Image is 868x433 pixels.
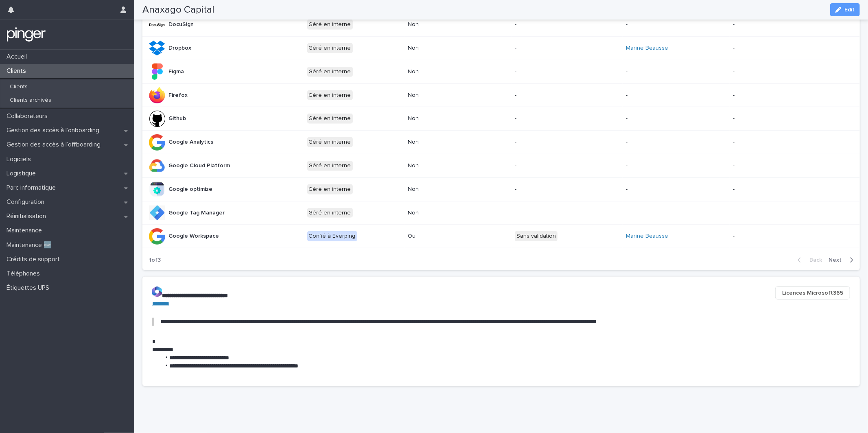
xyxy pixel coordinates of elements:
[733,115,801,122] p: -
[733,45,801,52] p: -
[307,231,357,241] div: Confié à Everping
[515,92,583,99] p: -
[626,92,694,99] p: -
[168,233,219,240] p: Google Workspace
[3,127,106,134] p: Gestion des accès à l’onboarding
[408,162,476,169] p: Non
[3,170,42,177] p: Logistique
[3,184,62,192] p: Parc informatique
[168,139,213,146] p: Google Analytics
[782,289,843,297] span: Licences Microsoft365
[515,210,583,216] p: -
[307,137,353,147] div: Géré en interne
[733,92,801,99] p: -
[408,186,476,193] p: Non
[142,4,214,16] h2: Anaxago Capital
[408,210,476,216] p: Non
[3,256,66,263] p: Crédits de support
[515,231,558,241] div: Sans validation
[733,186,801,193] p: -
[3,241,58,249] p: Maintenance 🆕
[408,92,476,99] p: Non
[408,139,476,146] p: Non
[307,90,353,101] div: Géré en interne
[626,45,669,52] a: Marine Beausse
[3,284,56,292] p: Étiquettes UPS
[142,60,860,83] tr: FigmaGéré en interneNon---
[805,257,822,263] span: Back
[307,161,353,171] div: Géré en interne
[408,233,476,240] p: Oui
[626,139,694,146] p: -
[825,256,860,264] button: Next
[142,36,860,60] tr: DropboxGéré en interneNon-Marine Beausse -
[142,201,860,225] tr: Google Tag ManagerGéré en interneNon---
[307,43,353,53] div: Géré en interne
[733,210,801,216] p: -
[3,53,33,61] p: Accueil
[515,186,583,193] p: -
[626,233,669,240] a: Marine Beausse
[830,3,860,16] button: Edit
[733,233,801,240] p: -
[515,115,583,122] p: -
[3,270,46,278] p: Téléphones
[408,45,476,52] p: Non
[3,227,48,234] p: Maintenance
[142,225,860,248] tr: Google WorkspaceConfié à EverpingOuiSans validationMarine Beausse -
[7,26,46,43] img: mTgBEunGTSyRkCgitkcU
[168,210,225,216] p: Google Tag Manager
[307,208,353,218] div: Géré en interne
[3,212,52,220] p: Réinitialisation
[626,68,694,75] p: -
[515,139,583,146] p: -
[515,21,583,28] p: -
[3,198,51,206] p: Configuration
[844,7,855,13] span: Edit
[142,131,860,154] tr: Google AnalyticsGéré en interneNon---
[168,21,194,28] p: DocuSign
[408,115,476,122] p: Non
[152,286,162,297] img: Z
[626,115,694,122] p: -
[626,162,694,169] p: -
[3,155,37,163] p: Logiciels
[142,154,860,177] tr: Google Cloud PlatformGéré en interneNon---
[408,21,476,28] p: Non
[168,186,212,193] p: Google optimize
[791,256,825,264] button: Back
[515,162,583,169] p: -
[168,92,188,99] p: Firefox
[515,45,583,52] p: -
[733,21,801,28] p: -
[3,67,33,75] p: Clients
[307,114,353,124] div: Géré en interne
[3,112,54,120] p: Collaborateurs
[307,184,353,195] div: Géré en interne
[733,68,801,75] p: -
[626,21,694,28] p: -
[408,68,476,75] p: Non
[626,210,694,216] p: -
[142,83,860,107] tr: FirefoxGéré en interneNon---
[307,20,353,30] div: Géré en interne
[3,97,58,104] p: Clients archivés
[168,162,230,169] p: Google Cloud Platform
[168,45,191,52] p: Dropbox
[733,162,801,169] p: -
[142,177,860,201] tr: Google optimizeGéré en interneNon---
[142,250,167,270] p: 1 of 3
[775,286,850,300] button: Licences Microsoft365
[515,68,583,75] p: -
[142,13,860,37] tr: DocuSignGéré en interneNon---
[3,83,34,90] p: Clients
[307,67,353,77] div: Géré en interne
[626,186,694,193] p: -
[733,139,801,146] p: -
[142,107,860,131] tr: GithubGéré en interneNon---
[168,115,186,122] p: Github
[829,257,846,263] span: Next
[3,141,107,149] p: Gestion des accès à l’offboarding
[168,68,184,75] p: Figma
